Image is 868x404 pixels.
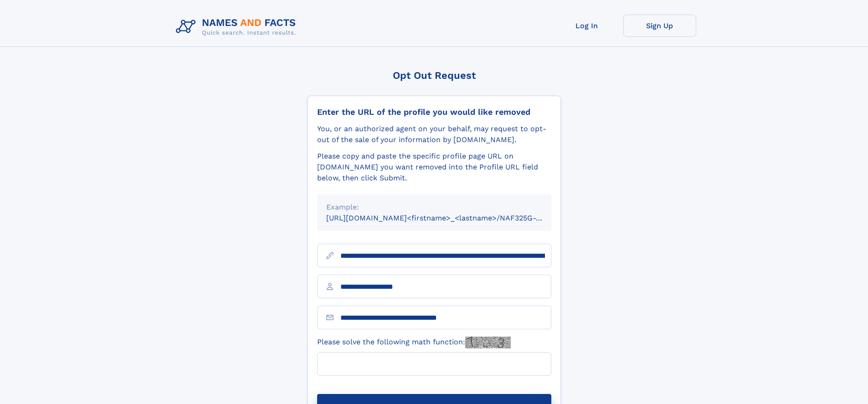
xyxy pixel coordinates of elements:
div: Example: [326,202,542,213]
div: Please copy and paste the specific profile page URL on [DOMAIN_NAME] you want removed into the Pr... [317,151,551,184]
div: Enter the URL of the profile you would like removed [317,107,551,117]
div: Opt Out Request [308,70,561,81]
label: Please solve the following math function: [317,337,511,348]
div: You, or an authorized agent on your behalf, may request to opt-out of the sale of your informatio... [317,123,551,145]
a: Log In [550,15,623,37]
img: Logo Names and Facts [172,15,303,39]
small: [URL][DOMAIN_NAME]<firstname>_<lastname>/NAF325G-xxxxxxxx [326,214,569,222]
a: Sign Up [623,15,696,37]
